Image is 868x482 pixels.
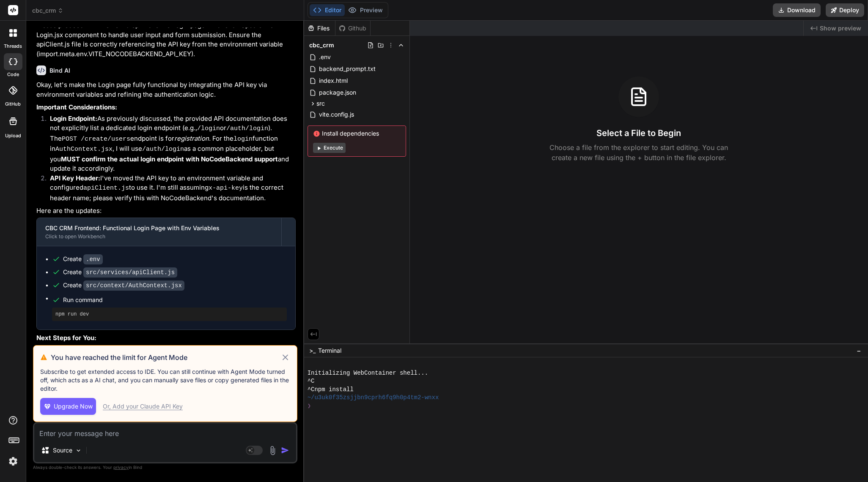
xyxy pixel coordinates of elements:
span: ^Cnpm install [308,386,354,394]
label: code [7,71,19,78]
code: /auth/login [142,146,184,153]
p: Source [53,446,72,455]
span: Initializing WebContainer shell... [308,369,428,378]
div: Or, Add your Claude API Key [103,402,183,411]
label: Upload [5,132,21,139]
span: cbc_crm [309,41,334,49]
span: Run command [63,296,287,304]
button: Preview [345,4,386,16]
div: Create [63,268,177,277]
strong: Next Steps for You: [36,334,96,342]
strong: API Key Header: [50,174,100,182]
code: /auth/login [226,125,268,132]
span: privacy [113,465,129,470]
span: ^C [308,377,315,386]
strong: MUST confirm the actual login endpoint with NoCodeBackend support [61,155,278,163]
strong: Important Considerations: [36,103,117,111]
code: POST /create/users [62,136,130,143]
button: Deploy [826,3,864,17]
span: Install dependencies [313,129,401,138]
li: I've moved the API key to an environment variable and configured to use it. I'm still assuming is... [43,174,296,203]
label: threads [4,43,22,50]
button: CBC CRM Frontend: Functional Login Page with Env VariablesClick to open Workbench [37,218,281,246]
h3: You have reached the limit for Agent Mode [51,352,280,362]
span: index.html [318,76,349,86]
pre: npm run dev [55,311,283,318]
code: login [233,136,253,143]
div: Files [304,24,335,33]
span: − [857,346,861,355]
button: Upgrade Now [40,398,96,415]
li: The most critical next step is to from your NoCodeBackend documentation or support. Once you have... [43,344,296,384]
img: Pick Models [75,447,82,454]
div: CBC CRM Frontend: Functional Login Page with Env Variables [45,224,273,232]
span: ~/u3uk0f35zsjjbn9cprh6fq9h0p4tm2-wnxx [308,394,439,402]
p: Okay, let's make the Login page fully functional by integrating the API key via environment varia... [36,80,296,99]
button: − [855,344,863,357]
div: Github [335,24,370,33]
code: x-api-key [209,185,243,192]
code: src/context/AuthContext.jsx [83,280,184,291]
img: settings [6,454,20,468]
span: vite.config.js [318,109,355,120]
span: ❯ [308,402,312,411]
code: /login [197,125,220,132]
span: cbc_crm [32,6,63,15]
span: .env [318,52,332,62]
span: package.json [318,87,357,98]
code: AuthContext.jsx [55,146,113,153]
strong: Verify Login Endpoint: [50,345,118,353]
span: Terminal [318,346,341,355]
label: GitHub [5,101,21,108]
div: Create [63,255,103,264]
button: Execute [313,143,346,153]
p: Subscribe to get extended access to IDE. You can still continue with Agent Mode turned off, which... [40,368,290,393]
code: .env [83,254,103,264]
h6: Bind AI [49,66,70,75]
div: Create [63,281,184,290]
p: Choose a file from the explorer to start editing. You can create a new file using the + button in... [544,142,733,163]
img: attachment [268,446,277,455]
code: src/services/apiClient.js [83,267,177,278]
span: >_ [309,346,316,355]
img: icon [281,446,289,455]
strong: Login Endpoint: [50,114,97,123]
button: Download [773,3,821,17]
div: Click to open Workbench [45,233,273,240]
span: Show preview [820,24,861,33]
button: Editor [310,4,345,16]
span: src [316,99,325,108]
p: Please proceed with the next step: Make the Login page functional. Update the Login.jsx component... [36,21,296,59]
p: Always double-check its answers. Your in Bind [33,463,297,471]
code: apiClient.js [83,185,129,192]
span: Upgrade Now [54,402,93,411]
h3: Select a File to Begin [596,127,681,139]
em: registration [174,134,209,142]
li: As previously discussed, the provided API documentation does not explicitly list a dedicated logi... [43,114,296,174]
p: Here are the updates: [36,206,296,216]
span: backend_prompt.txt [318,64,376,74]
